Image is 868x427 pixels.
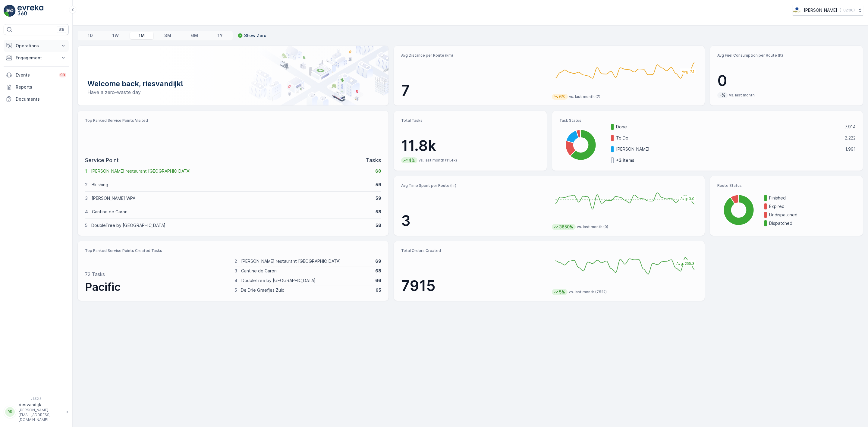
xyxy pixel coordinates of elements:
p: 7915 [401,277,547,295]
p: 4% [408,157,416,163]
p: Show Zero [244,33,266,39]
p: 3M [164,33,171,39]
p: 5% [558,289,566,295]
p: 6% [558,94,566,100]
p: -% [719,92,726,98]
img: basis-logo_rgb2x.png [793,7,801,14]
p: vs. last month (7522) [569,290,607,294]
p: 1Y [218,33,223,39]
p: Undispatched [769,212,856,218]
p: ⌘B [58,27,64,32]
p: Avg Distance per Route (km) [401,53,547,58]
p: vs. last month (11.4k) [419,158,457,163]
p: vs. last month (7) [569,94,600,99]
p: vs. last month [729,93,755,98]
p: Operations [16,43,57,49]
p: Have a zero-waste day [87,89,379,96]
a: Documents [4,93,69,105]
img: logo [4,5,16,17]
p: Reports [16,84,66,90]
img: logo_light-DOdMpM7g.png [17,5,43,17]
p: 2 [234,258,237,264]
div: RR [5,407,15,417]
p: 68 [375,268,381,274]
p: Welcome back, riesvandijk! [87,79,379,89]
p: 4 [234,278,237,284]
p: 1.991 [845,146,856,152]
p: riesvandijk [19,402,63,408]
p: ( +02:00 ) [840,8,855,13]
p: Top Ranked Service Points Created Tasks [85,248,381,253]
p: Service Point [85,156,119,165]
p: 7 [401,82,547,100]
p: Avg Fuel Consumption per Route (lt) [717,53,856,58]
p: 99 [60,73,65,77]
button: Engagement [4,52,69,64]
p: Route Status [717,183,856,188]
p: 4 [85,209,88,215]
p: Expired [769,203,856,209]
p: [PERSON_NAME][EMAIL_ADDRESS][DOMAIN_NAME] [19,408,63,422]
p: Engagement [16,55,57,61]
button: RRriesvandijk[PERSON_NAME][EMAIL_ADDRESS][DOMAIN_NAME] [4,402,69,422]
p: [PERSON_NAME] restaurant [GEOGRAPHIC_DATA] [241,258,372,264]
p: 1M [139,33,145,39]
p: 3 [401,212,547,230]
p: Cantine de Caron [241,268,372,274]
p: 58 [376,209,381,215]
p: 66 [375,278,381,284]
p: Cantine de Caron [92,209,372,215]
p: 59 [376,195,381,201]
p: Documents [16,96,66,102]
p: DoubleTree by [GEOGRAPHIC_DATA] [91,222,372,228]
p: To Do [616,135,841,141]
p: 6M [191,33,198,39]
p: 65 [376,287,381,293]
p: 3 [234,268,237,274]
p: 7.914 [845,124,856,130]
p: Events [16,72,55,78]
button: [PERSON_NAME](+02:00) [793,5,863,16]
p: 69 [375,258,381,264]
p: Finished [769,195,856,201]
p: Tasks [366,156,381,165]
p: 5 [234,287,237,293]
p: [PERSON_NAME] [804,7,837,13]
p: De Drie Graefjes Zuid [241,287,372,293]
p: DoubleTree by [GEOGRAPHIC_DATA] [241,278,372,284]
p: 0 [717,72,856,90]
p: Blushing [92,182,372,188]
span: Pacific [85,280,121,294]
p: 1D [88,33,93,39]
p: Total Tasks [401,118,539,123]
p: 59 [376,182,381,188]
p: 1W [112,33,119,39]
p: 60 [375,168,381,174]
a: Reports [4,81,69,93]
a: Events99 [4,69,69,81]
p: vs. last month (0) [577,224,608,229]
p: [PERSON_NAME] restaurant [GEOGRAPHIC_DATA] [91,168,371,174]
button: Operations [4,40,69,52]
p: 2 [85,182,88,188]
p: Total Orders Created [401,248,547,253]
p: 2.222 [845,135,856,141]
p: [PERSON_NAME] [616,146,841,152]
p: 11.8k [401,137,539,155]
p: 72 Tasks [85,271,105,278]
p: Top Ranked Service Points Visited [85,118,381,123]
p: Task Status [559,118,856,123]
p: Avg Time Spent per Route (hr) [401,183,547,188]
p: 58 [376,222,381,228]
span: v 1.52.3 [4,397,69,400]
p: [PERSON_NAME] WPA [92,195,372,201]
p: + 3 items [616,157,634,163]
p: 3650% [558,224,574,230]
p: 5 [85,222,87,228]
p: Dispatched [769,220,856,226]
p: 1 [85,168,87,174]
p: Done [616,124,841,130]
p: 3 [85,195,88,201]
